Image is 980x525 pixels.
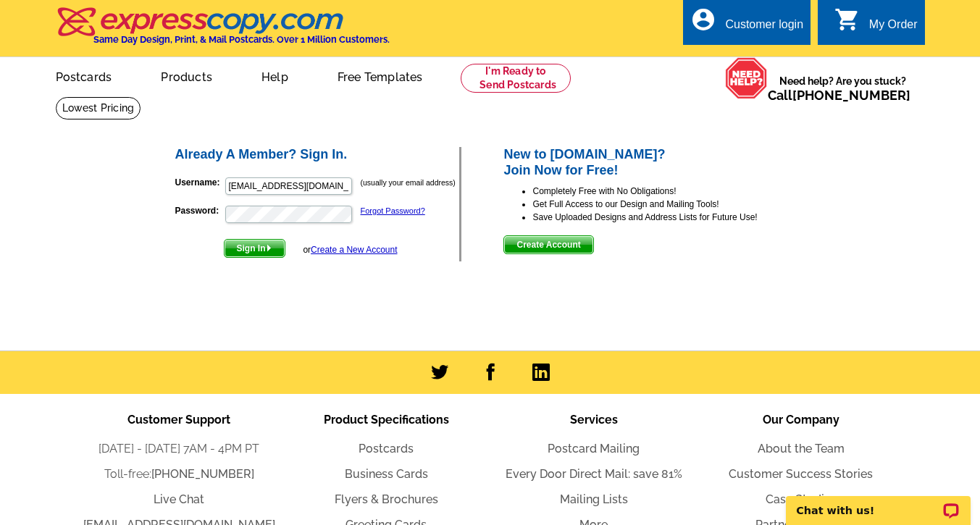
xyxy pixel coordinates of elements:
li: Completely Free with No Obligations! [532,185,807,198]
span: Need help? Are you stuck? [768,74,918,103]
h2: New to [DOMAIN_NAME]? Join Now for Free! [503,147,807,178]
span: Create Account [504,236,592,253]
a: Customer Success Stories [729,467,873,481]
span: Customer Support [127,413,230,427]
img: button-next-arrow-white.png [266,245,272,251]
a: Postcards [33,59,135,93]
button: Sign In [224,239,285,258]
i: shopping_cart [834,7,860,33]
h4: Same Day Design, Print, & Mail Postcards. Over 1 Million Customers. [93,34,390,45]
a: Same Day Design, Print, & Mail Postcards. Over 1 Million Customers. [56,17,390,45]
a: About the Team [758,442,845,455]
a: Business Cards [345,467,428,481]
a: Postcards [359,442,414,455]
img: help [725,57,768,99]
a: Forgot Password? [361,206,425,215]
h2: Already A Member? Sign In. [175,147,460,163]
li: Save Uploaded Designs and Address Lists for Future Use! [532,211,807,224]
li: Get Full Access to our Design and Mailing Tools! [532,198,807,211]
span: Services [570,413,618,427]
div: Customer login [725,18,803,38]
a: account_circle Customer login [690,16,803,34]
a: Mailing Lists [560,492,628,506]
a: Case Studies [766,492,837,506]
label: Username: [175,176,224,189]
a: Postcard Mailing [548,442,640,455]
span: Sign In [225,240,285,257]
a: Every Door Direct Mail: save 81% [506,467,682,481]
div: or [303,243,397,256]
a: [PHONE_NUMBER] [151,467,254,481]
li: [DATE] - [DATE] 7AM - 4PM PT [75,440,282,458]
div: My Order [869,18,918,38]
a: [PHONE_NUMBER] [792,88,910,103]
span: Call [768,88,910,103]
a: Free Templates [314,59,446,93]
li: Toll-free: [75,466,282,483]
label: Password: [175,204,224,217]
small: (usually your email address) [361,178,456,187]
a: Live Chat [154,492,204,506]
button: Create Account [503,235,593,254]
a: Products [138,59,235,93]
span: Our Company [763,413,839,427]
a: shopping_cart My Order [834,16,918,34]
span: Product Specifications [324,413,449,427]
a: Create a New Account [311,245,397,255]
a: Flyers & Brochures [335,492,438,506]
iframe: LiveChat chat widget [776,479,980,525]
i: account_circle [690,7,716,33]
a: Help [238,59,311,93]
